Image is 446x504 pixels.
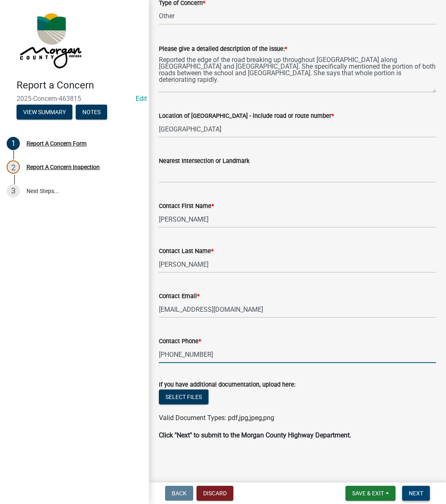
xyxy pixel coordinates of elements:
label: If you have additional documentation, upload here: [159,382,295,388]
strong: Click "Next" to submit to the Morgan County Highway Department. [159,431,351,439]
label: Nearest Intersection or Landmark [159,158,249,164]
button: Save & Exit [345,486,396,501]
wm-modal-confirm: Summary [17,109,72,116]
div: 3 [7,184,20,198]
span: Save & Exit [352,490,384,497]
label: Location of [GEOGRAPHIC_DATA] - include road or route number [159,113,334,119]
a: Edit [136,95,147,103]
label: Type of Concern [159,0,205,6]
span: 2025-Concern-463815 [17,95,132,103]
h4: Report a Concern [17,79,142,91]
button: Notes [76,105,107,119]
div: Report A Concern Form [26,141,86,146]
button: Select files [159,389,209,404]
div: Report A Concern Inspection [26,164,100,170]
wm-modal-confirm: Notes [76,109,107,116]
label: Contact Last Name [159,248,213,254]
img: Morgan County, Indiana [17,9,83,71]
button: Discard [197,486,233,501]
span: Next [409,490,423,497]
div: 2 [7,160,20,174]
button: Back [165,486,193,501]
span: Valid Document Types: pdf,jpg,jpeg,png [159,414,274,422]
label: Contact Email [159,294,199,299]
button: View Summary [17,105,72,119]
label: Please give a detailed description of the issue: [159,46,287,52]
label: Contact Phone [159,339,201,344]
span: Back [172,490,187,497]
div: 1 [7,137,20,150]
button: Next [402,486,430,501]
label: Contact First Name [159,203,214,209]
wm-modal-confirm: Edit Application Number [136,95,147,103]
